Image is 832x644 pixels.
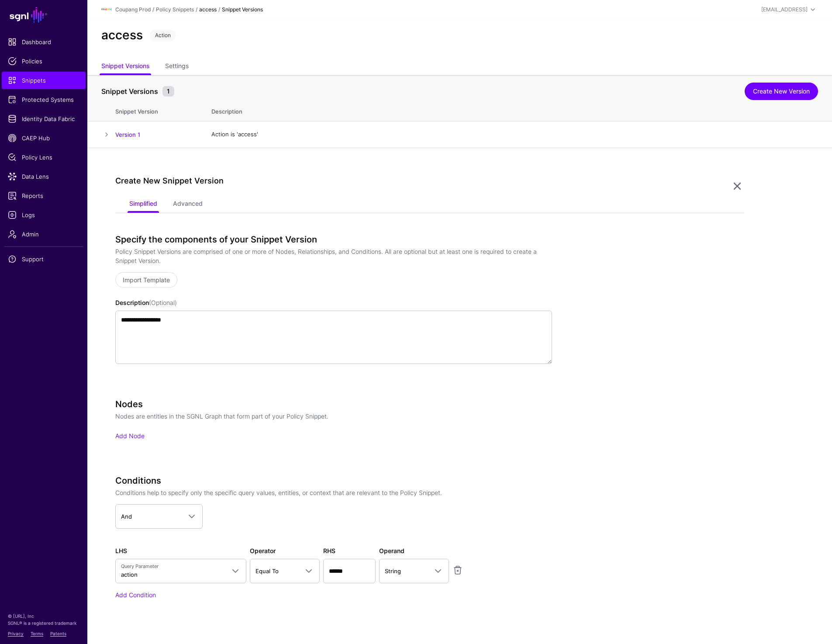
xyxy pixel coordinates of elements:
span: And [121,513,132,520]
small: 1 [162,86,174,97]
a: Advanced [173,196,203,213]
a: Admin [2,225,86,243]
p: Policy Snippet Versions are comprised of one or more of Nodes, Relationships, and Conditions. All... [115,247,552,265]
span: Reports [8,191,79,200]
a: Settings [165,59,189,75]
a: CAEP Hub [2,129,86,147]
span: Data Lens [8,172,79,181]
a: Simplified [129,196,157,213]
a: Patents [50,631,66,636]
span: action [121,571,138,578]
a: Data Lens [2,168,86,185]
a: Add Node [115,432,145,440]
a: Reports [2,187,86,204]
a: Create New Version [745,83,818,100]
a: Protected Systems [2,91,86,108]
span: Logs [8,211,79,219]
span: Query Parameter [121,563,225,570]
span: Identity Data Fabric [8,114,79,123]
a: Policy Lens [2,149,86,166]
span: Dashboard [8,38,79,46]
span: Policy Lens [8,153,79,162]
img: svg+xml;base64,PHN2ZyBpZD0iTG9nbyIgeG1sbnM9Imh0dHA6Ly93d3cudzMub3JnLzIwMDAvc3ZnIiB3aWR0aD0iMTIxLj... [101,4,112,15]
th: Snippet Version [115,99,203,121]
div: / [217,6,222,14]
h3: Nodes [115,399,552,409]
span: String [385,568,401,575]
a: Policies [2,52,86,70]
a: Import Template [115,272,177,287]
span: Snippet Versions [99,86,160,97]
a: Coupang Prod [115,6,151,13]
a: Identity Data Fabric [2,110,86,128]
a: Add Condition [115,591,156,599]
span: Admin [8,230,79,239]
strong: access [199,6,217,13]
div: [EMAIL_ADDRESS] [761,6,808,14]
a: Logs [2,206,86,224]
p: Conditions help to specify only the specific query values, entities, or context that are relevant... [115,488,552,497]
span: Snippets [8,76,79,85]
a: SGNL [5,5,82,24]
label: Operand [379,546,404,555]
a: Terms [31,631,43,636]
label: RHS [323,546,335,555]
span: Protected Systems [8,95,79,104]
p: Nodes are entities in the SGNL Graph that form part of your Policy Snippet. [115,412,552,421]
span: Policies [8,57,79,66]
span: (Optional) [149,299,177,306]
span: Action [150,30,176,41]
th: Description [203,99,832,121]
h2: access [101,28,143,43]
span: Equal To [255,568,279,575]
a: Snippet Versions [101,59,149,75]
span: Support [8,255,79,263]
h2: Create New Snippet Version [115,176,730,186]
a: Version 1 [115,131,140,138]
label: Description [115,298,177,307]
strong: Snippet Versions [222,6,263,13]
h3: Specify the components of your Snippet Version [115,234,552,245]
div: / [194,6,199,14]
p: SGNL® is a registered trademark [8,620,79,627]
div: / [151,6,156,14]
span: CAEP Hub [8,134,79,142]
label: Operator [250,546,276,555]
label: LHS [115,546,127,555]
div: Action is 'access' [211,130,818,139]
p: © [URL], Inc [8,613,79,620]
a: Snippets [2,72,86,89]
a: Privacy [8,631,24,636]
a: Dashboard [2,33,86,51]
a: Policy Snippets [156,6,194,13]
h3: Conditions [115,475,552,486]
